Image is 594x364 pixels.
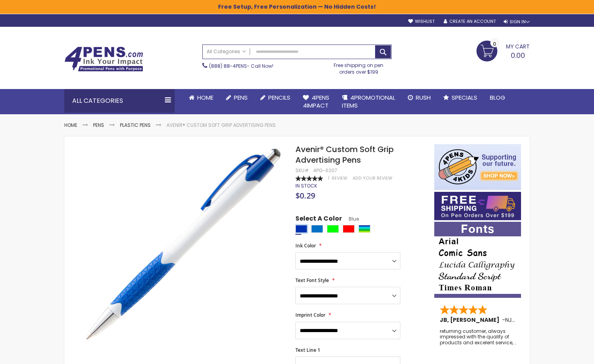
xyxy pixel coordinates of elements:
[505,316,515,324] span: NJ
[493,40,496,48] span: 0
[434,192,521,220] img: Free shipping on orders over $199
[295,242,316,249] span: Ink Color
[268,93,290,102] span: Pencils
[437,89,484,106] a: Specials
[452,93,477,102] span: Specials
[402,89,437,106] a: Rush
[444,19,496,24] a: Create an Account
[254,89,297,106] a: Pencils
[502,316,571,324] span: - ,
[342,215,359,222] span: Blue
[295,176,323,181] div: 100%
[476,41,530,60] a: 0.00 0
[209,63,247,69] a: (888) 88-4PENS
[303,93,329,110] span: 4Pens 4impact
[434,144,521,190] img: 4pens 4 kids
[327,225,339,233] div: Lime Green
[120,122,151,128] a: Plastic Pens
[295,225,307,233] div: Blue
[440,329,516,345] div: returning customer, always impressed with the quality of products and excelent service, will retu...
[207,48,246,55] span: All Categories
[166,122,276,128] li: Avenir® Custom Soft Grip Advertising Pens
[295,167,310,174] strong: SKU
[297,89,336,115] a: 4Pens4impact
[336,89,402,115] a: 4PROMOTIONALITEMS
[80,143,285,348] img: avenir-custom-soft-grip-advertising-pens-blue_1.jpg
[93,122,104,128] a: Pens
[332,175,347,181] span: Review
[313,167,337,174] div: 4PG-6207
[295,182,317,189] span: In stock
[197,93,213,102] span: Home
[416,93,431,102] span: Rush
[295,312,325,318] span: Imprint Color
[183,89,220,106] a: Home
[328,175,349,181] a: 1 Review
[295,183,317,189] div: Availability
[353,175,392,181] a: Add Your Review
[220,89,254,106] a: Pens
[408,19,435,24] a: Wishlist
[359,225,370,233] div: Assorted
[203,45,250,58] a: All Categories
[440,316,502,324] span: JB, [PERSON_NAME]
[343,225,355,233] div: Red
[342,93,395,110] span: 4PROMOTIONAL ITEMS
[64,89,175,113] div: All Categories
[295,214,342,225] span: Select A Color
[434,222,521,298] img: font-personalization-examples
[295,347,320,353] span: Text Line 1
[490,93,505,102] span: Blog
[64,122,77,128] a: Home
[326,59,392,75] div: Free shipping on pen orders over $199
[64,46,143,72] img: 4Pens Custom Pens and Promotional Products
[311,225,323,233] div: Blue Light
[295,190,315,201] span: $0.29
[295,277,329,284] span: Text Font Style
[209,63,273,69] span: - Call Now!
[484,89,512,106] a: Blog
[328,175,329,181] span: 1
[295,144,394,165] span: Avenir® Custom Soft Grip Advertising Pens
[234,93,248,102] span: Pens
[511,50,525,60] span: 0.00
[504,19,530,25] div: Sign In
